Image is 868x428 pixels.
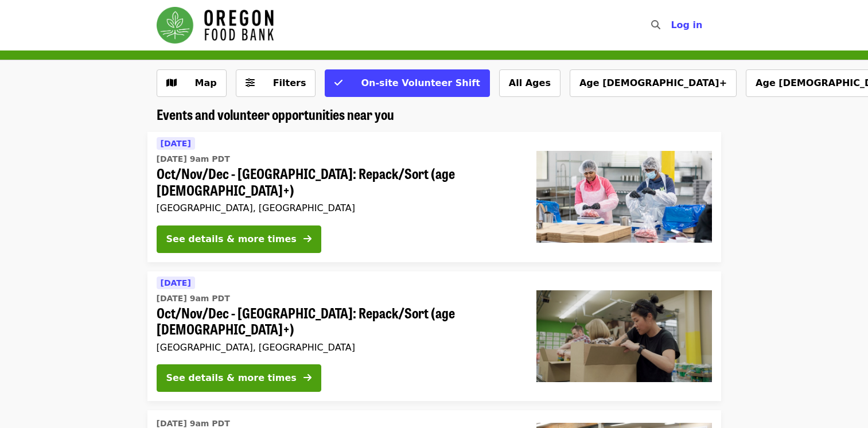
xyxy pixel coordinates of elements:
[166,232,297,246] div: See details & more times
[157,153,230,165] time: [DATE] 9am PDT
[157,305,518,338] span: Oct/Nov/Dec - [GEOGRAPHIC_DATA]: Repack/Sort (age [DEMOGRAPHIC_DATA]+)
[157,69,227,97] button: Show map view
[303,372,312,383] i: arrow-right icon
[651,20,660,30] i: search icon
[166,371,297,385] div: See details & more times
[667,11,676,39] input: Search
[325,69,489,97] button: On-site Volunteer Shift
[157,104,394,124] span: Events and volunteer opportunities near you
[273,77,306,88] span: Filters
[246,77,255,88] i: sliders-h icon
[236,69,316,97] button: Filters (0 selected)
[195,77,217,88] span: Map
[166,77,177,88] i: map icon
[161,278,191,287] span: [DATE]
[499,69,560,97] button: All Ages
[661,14,711,37] button: Log in
[303,234,312,244] i: arrow-right icon
[671,20,702,30] span: Log in
[157,342,518,353] div: [GEOGRAPHIC_DATA], [GEOGRAPHIC_DATA]
[147,271,721,402] a: See details for "Oct/Nov/Dec - Portland: Repack/Sort (age 8+)"
[361,77,480,88] span: On-site Volunteer Shift
[334,77,342,88] i: check icon
[157,225,321,253] button: See details & more times
[157,7,274,44] img: Oregon Food Bank - Home
[147,132,721,262] a: See details for "Oct/Nov/Dec - Beaverton: Repack/Sort (age 10+)"
[157,364,321,392] button: See details & more times
[536,290,712,382] img: Oct/Nov/Dec - Portland: Repack/Sort (age 8+) organized by Oregon Food Bank
[157,203,518,213] div: [GEOGRAPHIC_DATA], [GEOGRAPHIC_DATA]
[157,165,518,199] span: Oct/Nov/Dec - [GEOGRAPHIC_DATA]: Repack/Sort (age [DEMOGRAPHIC_DATA]+)
[157,293,230,305] time: [DATE] 9am PDT
[570,69,737,97] button: Age [DEMOGRAPHIC_DATA]+
[536,151,712,243] img: Oct/Nov/Dec - Beaverton: Repack/Sort (age 10+) organized by Oregon Food Bank
[161,139,191,148] span: [DATE]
